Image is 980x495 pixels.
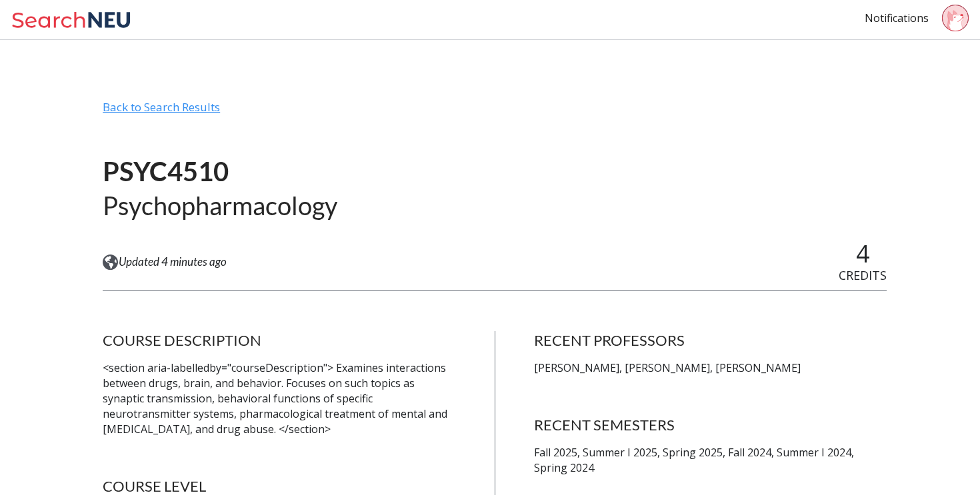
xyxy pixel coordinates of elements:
h4: RECENT PROFESSORS [534,331,887,350]
a: Notifications [865,11,929,25]
span: Updated 4 minutes ago [119,254,227,269]
h4: RECENT SEMESTERS [534,416,887,434]
p: <section aria-labelledby="courseDescription"> Examines interactions between drugs, brain, and beh... [103,360,455,436]
h4: COURSE DESCRIPTION [103,331,455,350]
h1: PSYC4510 [103,155,337,189]
h2: Psychopharmacology [103,189,337,222]
span: 4 [856,237,870,270]
p: [PERSON_NAME], [PERSON_NAME], [PERSON_NAME] [534,360,887,376]
p: Fall 2025, Summer I 2025, Spring 2025, Fall 2024, Summer I 2024, Spring 2024 [534,445,887,476]
span: CREDITS [839,267,887,283]
div: Back to Search Results [103,100,887,125]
